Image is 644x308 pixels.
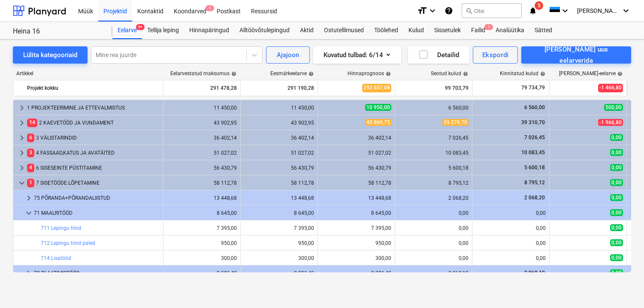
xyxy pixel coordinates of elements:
[27,161,160,175] div: 6 SISESEINTE PÜSTITAMINE
[307,71,314,76] span: help
[34,206,160,220] div: 71 MAALRITÖÖD
[23,49,77,61] div: Lülita kategooriaid
[431,70,468,76] div: Seotud kulud
[17,118,27,128] span: keyboard_arrow_right
[418,49,459,61] div: Detailid
[13,70,163,76] div: Artikkel
[321,180,391,186] div: 58 112,78
[17,148,27,158] span: keyboard_arrow_right
[244,180,314,186] div: 58 112,78
[442,119,469,126] span: 59 279,70
[266,46,310,64] button: Ajajoon
[27,101,160,115] div: 1 PROJEKTEERIMINE JA ETTEVALMISTUS
[535,1,543,10] span: 5
[621,6,631,16] i: keyboard_arrow_down
[319,22,369,39] div: Ostutellimused
[399,81,469,95] div: 99 703,79
[520,119,546,125] span: 39 310,70
[399,180,469,186] div: 8 795,12
[321,165,391,171] div: 56 430,79
[234,22,295,39] a: Alltöövõtulepingud
[244,270,314,276] div: 8 981,40
[610,134,623,141] span: 0,00
[490,22,529,39] a: Analüütika
[476,240,546,246] div: 0,00
[41,225,81,231] a: 711 Lepingu hind
[167,255,237,261] div: 300,00
[520,149,546,156] span: 10 083,45
[427,6,438,16] i: keyboard_arrow_down
[321,210,391,216] div: 8 645,00
[27,119,37,127] span: 14
[529,6,537,16] i: notifications
[244,225,314,231] div: 7 395,00
[244,81,314,95] div: 291 190,28
[244,210,314,216] div: 8 645,00
[521,46,631,64] button: [PERSON_NAME] uus eelarverida
[610,149,623,156] span: 0,00
[610,239,623,246] span: 0,00
[531,44,622,67] div: [PERSON_NAME] uus eelarverida
[321,240,391,246] div: 950,00
[142,22,184,39] a: Tellija leping
[17,103,27,113] span: keyboard_arrow_right
[167,81,237,95] div: 291 478,28
[244,120,314,126] div: 43 902,95
[167,150,237,156] div: 51 027,02
[444,6,453,16] i: Abikeskus
[41,240,95,246] a: 712 Lepingu hind paled
[598,84,623,92] span: -1 466,80
[610,209,623,216] span: 0,00
[321,195,391,201] div: 13 448,68
[598,119,623,126] span: -1 966,80
[523,195,546,201] span: 2 068,20
[529,22,557,39] a: Sätted
[13,46,88,64] button: Lülita kategooriaid
[461,71,468,76] span: help
[112,22,142,39] div: Eelarve
[577,7,620,14] span: [PERSON_NAME]
[365,119,391,126] span: 45 869,75
[616,71,623,76] span: help
[610,164,623,171] span: 0,00
[17,178,27,188] span: keyboard_arrow_down
[476,210,546,216] div: 0,00
[348,70,391,76] div: Hinnaprognoos
[523,180,546,186] span: 8 795,12
[560,6,570,16] i: keyboard_arrow_down
[321,150,391,156] div: 51 027,02
[167,195,237,201] div: 13 448,68
[476,255,546,261] div: 0,00
[610,194,623,201] span: 0,00
[482,49,508,61] div: Ekspordi
[399,270,469,276] div: 2 068,10
[601,267,644,308] div: Chat Widget
[365,104,391,111] span: 10 950,00
[473,46,518,64] button: Ekspordi
[244,135,314,141] div: 36 402,14
[429,22,466,39] a: Sissetulek
[27,146,160,160] div: 4 FASSAAD,KATUS JA AVATÄITED
[399,240,469,246] div: 0,00
[399,135,469,141] div: 7 026,45
[167,240,237,246] div: 950,00
[399,225,469,231] div: 0,00
[167,270,237,276] div: 8 981,40
[321,135,391,141] div: 36 402,14
[466,22,490,39] a: Failid1
[610,254,623,261] span: 0,00
[610,179,623,186] span: 0,00
[167,225,237,231] div: 7 395,00
[27,176,160,190] div: 7 SISETÖÖDE LÕPETAMINE
[403,22,429,39] a: Kulud
[399,105,469,111] div: 6 560,00
[112,22,142,39] a: Eelarve9+
[559,70,623,76] div: [PERSON_NAME]-eelarve
[167,165,237,171] div: 56 430,79
[523,165,546,171] span: 5 600,18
